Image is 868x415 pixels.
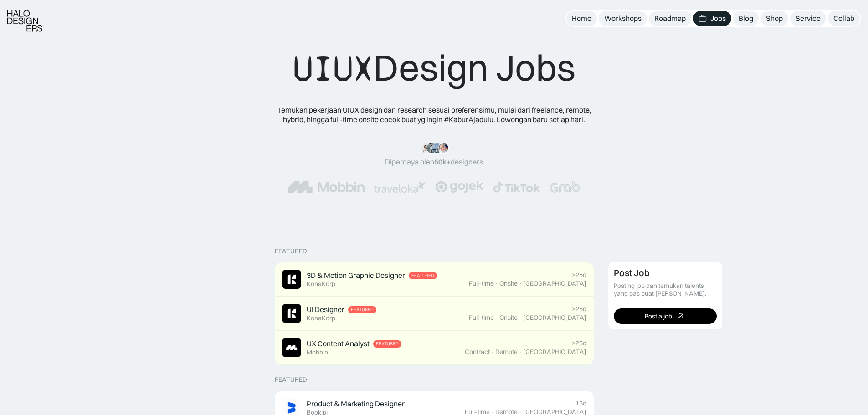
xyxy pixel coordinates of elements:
div: Jobs [710,14,726,23]
div: · [519,314,522,322]
div: Featured [376,341,399,347]
div: >25d [572,271,586,279]
div: Mobbin [307,348,328,356]
a: Blog [733,11,759,26]
div: Workshops [604,14,642,23]
a: Job ImageUX Content AnalystFeaturedMobbin>25dContract·Remote·[GEOGRAPHIC_DATA] [275,331,594,365]
div: Posting job dan temukan talenta yang pas buat [PERSON_NAME]. [614,282,717,297]
div: Featured [411,273,434,278]
div: Post a job [645,313,672,320]
a: Home [566,11,597,26]
img: Job Image [282,270,301,289]
div: Featured [275,247,307,255]
img: Job Image [282,338,301,357]
div: Service [796,14,821,23]
a: Job Image3D & Motion Graphic DesignerFeaturedKonaKorp>25dFull-time·Onsite·[GEOGRAPHIC_DATA] [275,262,594,297]
a: Shop [760,11,788,26]
div: Product & Marketing Designer [307,399,405,409]
span: UIUX [293,47,373,91]
div: Collab [833,14,854,23]
a: Service [790,11,826,26]
span: 50k+ [434,157,451,166]
div: 15d [575,400,586,407]
div: >25d [572,339,586,347]
div: KonaKorp [307,280,335,288]
div: Featured [275,376,307,384]
a: Workshops [599,11,647,26]
img: Job Image [282,304,301,323]
a: Roadmap [649,11,691,26]
div: Shop [766,14,783,23]
div: · [491,348,494,356]
div: · [495,314,498,322]
div: Onsite [499,314,518,322]
div: Post Job [614,267,650,278]
div: Dipercaya oleh designers [385,157,483,167]
a: Job ImageUI DesignerFeaturedKonaKorp>25dFull-time·Onsite·[GEOGRAPHIC_DATA] [275,297,594,331]
div: · [519,280,522,287]
div: Home [572,14,591,23]
div: UI Designer [307,305,344,314]
div: 3D & Motion Graphic Designer [307,271,405,280]
div: Remote [495,348,518,356]
div: Contract [465,348,490,356]
div: UX Content Analyst [307,339,370,348]
div: · [495,280,498,287]
div: Design Jobs [293,46,575,91]
a: Jobs [693,11,731,26]
div: Full-time [469,280,494,287]
a: Post a job [614,308,717,324]
div: Temukan pekerjaan UIUX design dan research sesuai preferensimu, mulai dari freelance, remote, hyb... [270,105,598,124]
div: [GEOGRAPHIC_DATA] [523,314,586,322]
div: KonaKorp [307,314,335,322]
div: Blog [739,14,753,23]
div: [GEOGRAPHIC_DATA] [523,348,586,356]
div: >25d [572,305,586,313]
div: Onsite [499,280,518,287]
div: Roadmap [654,14,686,23]
div: Featured [351,307,374,313]
div: Full-time [469,314,494,322]
div: · [519,348,522,356]
a: Collab [828,11,860,26]
div: [GEOGRAPHIC_DATA] [523,280,586,287]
